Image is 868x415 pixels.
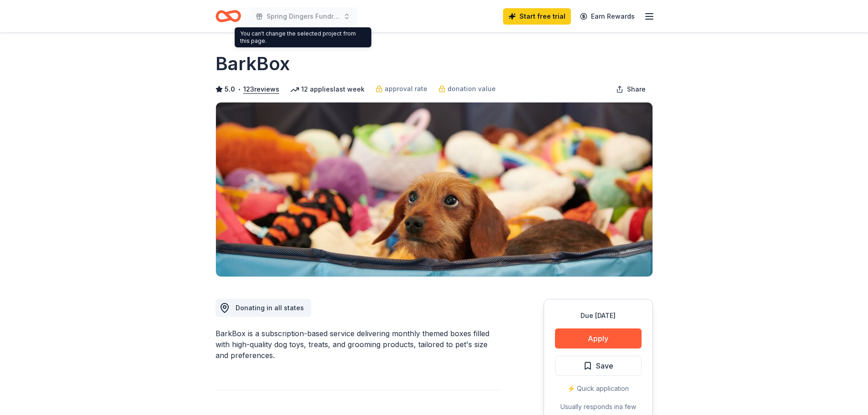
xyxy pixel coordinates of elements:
span: donation value [447,83,496,94]
span: Donating in all states [236,304,304,312]
span: Save [596,360,613,372]
a: Start free trial [503,8,571,25]
button: Share [609,80,653,98]
button: Spring Dingers Fundraiser [248,7,358,26]
img: Image for BarkBox [216,102,652,277]
span: Spring Dingers Fundraiser [267,11,339,22]
div: You can't change the selected project from this page. [235,27,371,47]
div: 12 applies last week [290,84,365,95]
span: approval rate [385,83,427,94]
h1: BarkBox [216,51,290,77]
span: 5.0 [225,84,235,95]
button: Apply [555,328,642,348]
span: Share [627,84,646,95]
span: • [237,86,241,93]
div: ⚡️ Quick application [555,383,642,394]
a: Home [216,5,241,27]
a: donation value [438,83,496,94]
button: 123reviews [243,84,279,95]
button: Save [555,356,642,376]
div: BarkBox is a subscription-based service delivering monthly themed boxes filled with high-quality ... [216,328,500,361]
a: Earn Rewards [575,8,640,25]
a: approval rate [375,83,427,94]
div: Due [DATE] [555,310,642,321]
